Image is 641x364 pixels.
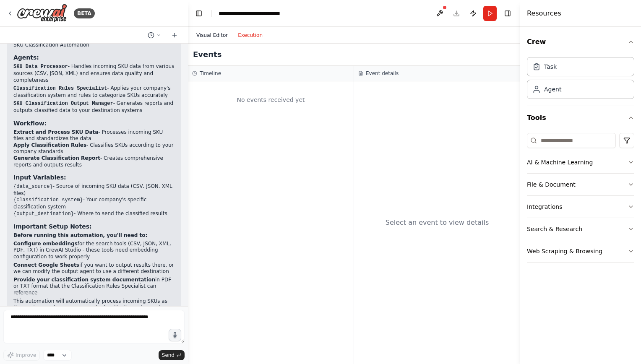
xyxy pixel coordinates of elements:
[13,197,83,203] code: {classification_system}
[544,85,561,94] div: Agent
[386,218,489,228] div: Select an event to view details
[13,298,175,331] p: This automation will automatically process incoming SKUs as they arrive, apply your company's cla...
[169,329,181,341] button: Click to speak your automation idea
[13,120,47,127] strong: Workflow:
[74,8,95,18] div: BETA
[366,70,399,77] h3: Event details
[13,100,175,114] p: - Generates reports and outputs classified data to your destination systems
[527,174,634,195] button: File & Document
[13,211,74,217] code: {output_destination}
[13,155,175,168] li: - Creates comprehensive reports and outputs results
[233,30,268,40] button: Execution
[200,70,221,77] h3: Timeline
[144,30,164,40] button: Switch to previous chat
[13,277,175,296] p: in PDF or TXT format that the Classification Rules Specialist can reference
[502,8,513,19] button: Hide right sidebar
[191,30,233,40] button: Visual Editor
[13,54,39,61] strong: Agents:
[16,352,36,359] span: Improve
[13,86,107,91] code: Classification Rules Specialist
[527,151,634,173] button: AI & Machine Learning
[527,240,634,262] button: Web Scraping & Browsing
[193,8,205,19] button: Hide left sidebar
[527,30,634,54] button: Crew
[13,211,175,218] li: - Where to send the classified results
[527,218,634,240] button: Search & Research
[527,54,634,106] div: Crew
[13,197,175,210] li: - Your company's specific classification system
[13,42,175,49] h2: SKU Classification Automation
[527,8,561,18] h4: Resources
[3,350,40,361] button: Improve
[13,223,92,230] strong: Important Setup Notes:
[13,142,86,148] strong: Apply Classification Rules
[17,4,67,23] img: Logo
[13,262,175,275] p: if you want to output results there, or we can modify the output agent to use a different destina...
[13,129,175,142] li: - Processes incoming SKU files and standardizes the data
[13,183,175,197] li: - Source of incoming SKU data (CSV, JSON, XML files)
[527,196,634,218] button: Integrations
[13,64,68,70] code: SKU Data Processor
[13,63,175,83] p: - Handles incoming SKU data from various sources (CSV, JSON, XML) and ensures data quality and co...
[219,9,300,18] nav: breadcrumb
[13,85,175,99] p: - Applies your company's classification system and rules to categorize SKUs accurately
[168,30,181,40] button: Start a new chat
[13,101,113,107] code: SKU Classification Output Manager
[193,49,221,60] h2: Events
[13,262,79,268] strong: Connect Google Sheets
[527,130,634,269] div: Tools
[13,184,53,190] code: {data_source}
[13,241,78,247] strong: Configure embeddings
[159,350,185,360] button: Send
[13,277,155,283] strong: Provide your classification system documentation
[13,174,66,181] strong: Input Variables:
[13,155,100,161] strong: Generate Classification Report
[13,241,175,260] p: for the search tools (CSV, JSON, XML, PDF, TXT) in CrewAI Studio - these tools need embedding con...
[544,62,557,71] div: Task
[13,142,175,155] li: - Classifies SKUs according to your company standards
[13,232,147,238] strong: Before running this automation, you'll need to:
[527,106,634,130] button: Tools
[162,352,175,359] span: Send
[13,129,98,135] strong: Extract and Process SKU Data
[192,86,349,114] div: No events received yet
